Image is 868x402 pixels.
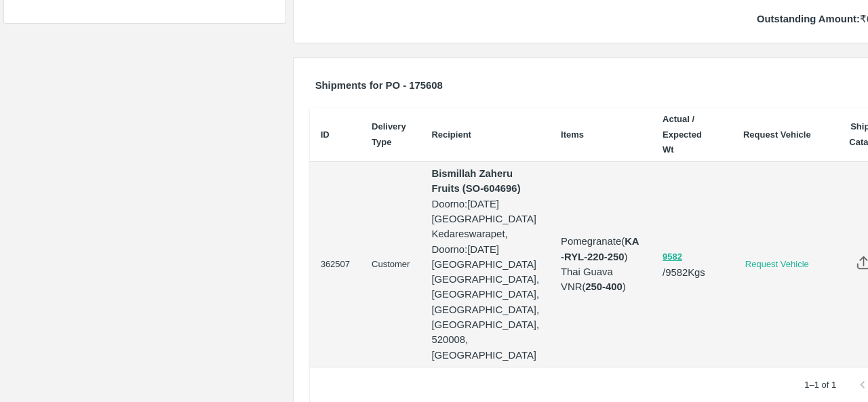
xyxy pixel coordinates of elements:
b: Actual / Expected Wt [663,114,702,155]
p: Thai Guava VNR ( ) [561,264,641,295]
a: Request Vehicle [727,258,827,271]
p: Pomegranate ( ) [561,234,641,264]
p: Doorno:[DATE] [GEOGRAPHIC_DATA] Kedareswarapet, Doorno:[DATE] [GEOGRAPHIC_DATA] [GEOGRAPHIC_DATA]... [431,197,539,363]
button: 9582 [663,249,682,265]
b: 250-400 [585,281,622,292]
p: 1–1 of 1 [804,379,836,392]
b: Delivery Type [372,121,406,146]
b: Request Vehicle [743,129,811,140]
b: Recipient [431,129,471,140]
b: Items [561,129,584,140]
b: Shipments for PO - 175608 [315,80,443,91]
p: / 9582 Kgs [663,249,705,280]
td: 362507 [310,162,361,367]
b: KA-RYL-220-250 [561,236,639,262]
b: Outstanding Amount: [757,14,860,24]
b: ID [321,129,330,140]
strong: Bismillah Zaheru Fruits (SO-604696) [431,168,520,194]
td: Customer [361,162,420,367]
